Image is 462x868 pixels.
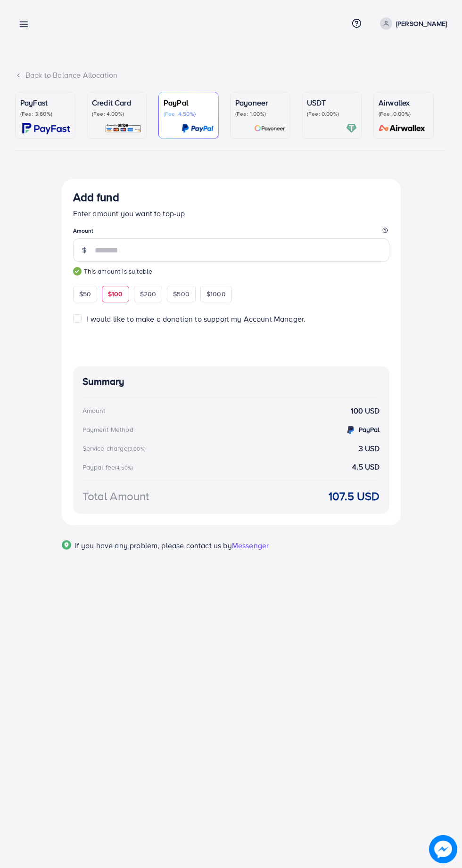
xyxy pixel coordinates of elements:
img: Popup guide [62,540,71,550]
p: (Fee: 1.00%) [235,110,285,118]
p: (Fee: 4.00%) [92,110,142,118]
p: Enter amount you want to top-up [73,208,389,219]
p: Credit Card [92,97,142,108]
p: [PERSON_NAME] [396,18,447,29]
span: $1000 [206,289,226,299]
strong: 3 USD [359,443,380,454]
small: This amount is suitable [73,267,389,276]
img: card [346,123,357,134]
span: Messenger [232,540,269,551]
img: card [376,123,429,134]
span: $500 [173,289,190,299]
img: card [22,123,70,134]
h3: Add fund [73,190,119,204]
strong: 107.5 USD [329,488,379,504]
div: Back to Balance Allocation [15,70,447,81]
div: Paypal fee [82,462,136,472]
p: (Fee: 0.00%) [379,110,429,118]
h4: Summary [82,376,380,388]
span: $200 [140,289,157,299]
div: Amount [82,406,106,415]
div: Payment Method [82,425,133,434]
span: $100 [108,289,123,299]
strong: PayPal [359,425,380,434]
span: I would like to make a donation to support my Account Manager. [86,314,305,324]
img: card [181,123,214,134]
strong: 4.5 USD [352,462,379,472]
a: [PERSON_NAME] [376,17,447,30]
legend: Amount [73,227,389,238]
iframe: PayPal [295,336,389,352]
div: Service charge [82,444,148,453]
img: card [254,123,285,134]
p: (Fee: 0.00%) [307,110,357,118]
strong: 100 USD [351,406,379,416]
p: Airwallex [379,97,429,108]
p: (Fee: 4.50%) [164,110,214,118]
span: $50 [79,289,91,299]
small: (4.50%) [115,464,133,471]
img: image [429,835,457,863]
img: credit [345,424,356,436]
p: PayFast [20,97,70,108]
div: Total Amount [82,488,149,504]
p: PayPal [164,97,214,108]
p: Payoneer [235,97,285,108]
img: card [105,123,142,134]
p: (Fee: 3.60%) [20,110,70,118]
span: If you have any problem, please contact us by [75,540,232,551]
img: guide [73,267,82,276]
small: (3.00%) [128,445,146,453]
p: USDT [307,97,357,108]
